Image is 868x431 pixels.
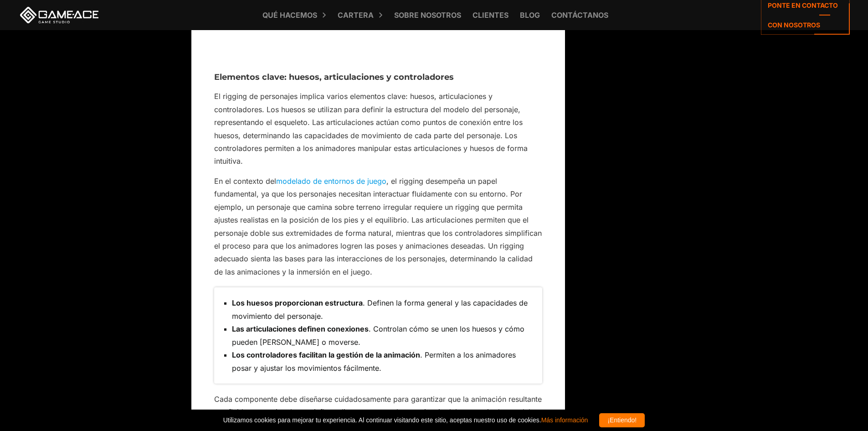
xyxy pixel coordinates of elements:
[276,177,386,186] a: modelado de entornos de juego
[551,10,608,20] font: Contáctanos
[520,10,540,20] font: Blog
[232,298,363,307] font: Los huesos proporcionan estructura
[232,350,420,359] font: Los controladores facilitan la gestión de la animación
[223,416,541,424] font: Utilizamos cookies para mejorar tu experiencia. Al continuar visitando este sitio, aceptas nuestr...
[394,10,461,20] font: Sobre nosotros
[473,10,508,20] font: Clientes
[214,92,528,166] font: El rigging de personajes implica varios elementos clave: huesos, articulaciones y controladores. ...
[214,72,454,82] font: Elementos clave: huesos, articulaciones y controladores
[607,416,637,424] font: ¡Entiendo!
[262,10,317,20] font: Qué hacemos
[232,324,524,346] font: . Controlan cómo se unen los huesos y cómo pueden [PERSON_NAME] o moverse.
[214,177,542,276] font: , el rigging desempeña un papel fundamental, ya que los personajes necesitan interactuar fluidame...
[232,298,528,320] font: . Definen la forma general y las capacidades de movimiento del personaje.
[338,10,374,20] font: Cartera
[541,416,588,424] a: Más información
[214,177,276,186] font: En el contexto del
[232,350,516,372] font: . Permiten a los animadores posar y ajustar los movimientos fácilmente.
[232,324,369,333] font: Las articulaciones definen conexiones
